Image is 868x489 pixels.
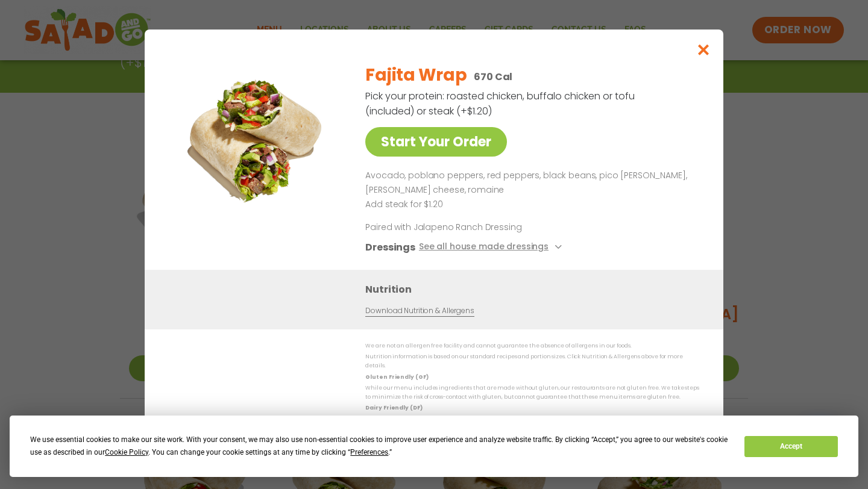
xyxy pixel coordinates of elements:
a: Download Nutrition & Allergens [365,306,474,317]
span: Preferences [350,448,388,456]
img: Featured product photo for Fajita Wrap [172,54,341,222]
button: Accept [744,436,837,457]
p: Nutrition information is based on our standard recipes and portion sizes. Click Nutrition & Aller... [365,352,699,371]
p: We are not an allergen free facility and cannot guarantee the absence of allergens in our foods. [365,341,699,350]
p: Paired with Jalapeno Ranch Dressing [365,222,588,234]
p: Avocado, poblano peppers, red peppers, black beans, pico [PERSON_NAME], [PERSON_NAME] cheese, rom... [365,169,694,198]
h2: Fajita Wrap [365,63,467,88]
div: Cookie Consent Prompt [10,416,858,477]
span: Cookie Policy [105,448,148,456]
button: See all house made dressings [419,240,565,255]
h3: Nutrition [365,282,705,297]
div: We use essential cookies to make our site work. With your consent, we may also use non-essential ... [30,434,730,459]
a: Start Your Order [365,127,507,157]
h3: Dressings [365,240,415,255]
p: Pick your protein: roasted chicken, buffalo chicken or tofu (included) or steak (+$1.20) [365,89,637,119]
strong: Gluten Friendly (GF) [365,373,428,381]
p: While our menu includes ingredients that are made without gluten, our restaurants are not gluten ... [365,384,699,402]
p: Add steak for $1.20 [365,198,694,212]
button: Close modal [684,30,723,70]
strong: Dairy Friendly (DF) [365,405,422,412]
div: Page 1 [365,169,694,211]
p: 670 Cal [474,69,512,84]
